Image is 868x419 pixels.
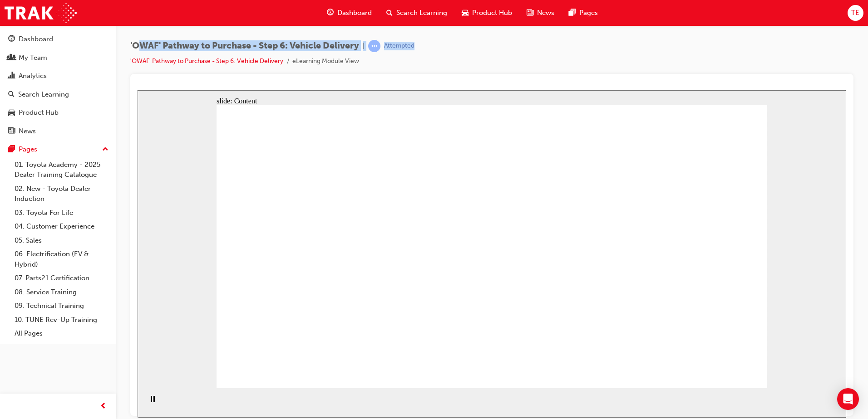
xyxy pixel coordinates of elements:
[4,31,112,48] a: Dashboard
[4,49,112,66] a: My Team
[11,219,112,234] a: 04. Customer Experience
[8,91,15,99] span: search-icon
[320,4,379,22] a: guage-iconDashboard
[337,8,372,18] span: Dashboard
[4,29,112,141] button: DashboardMy TeamAnalyticsSearch LearningProduct HubNews
[8,54,15,62] span: people-icon
[11,158,112,182] a: 01. Toyota Academy - 2025 Dealer Training Catalogue
[537,8,554,18] span: News
[579,8,598,18] span: Pages
[4,104,112,121] a: Product Hub
[848,5,863,21] button: TE
[851,8,859,18] span: TE
[11,206,112,220] a: 03. Toyota For Life
[396,8,447,18] span: Search Learning
[519,4,562,22] a: news-iconNews
[100,401,107,412] span: prev-icon
[4,141,112,158] button: Pages
[837,388,859,410] div: Open Intercom Messenger
[8,72,15,80] span: chart-icon
[472,8,512,18] span: Product Hub
[130,57,283,65] a: 'OWAF' Pathway to Purchase - Step 6: Vehicle Delivery
[562,4,605,22] a: pages-iconPages
[11,271,112,285] a: 07. Parts21 Certification
[11,299,112,313] a: 09. Technical Training
[363,41,365,51] span: |
[527,7,533,19] span: news-icon
[11,285,112,299] a: 08. Service Training
[454,4,519,22] a: car-iconProduct Hub
[5,3,77,23] img: Trak
[462,7,469,19] span: car-icon
[19,71,47,81] div: Analytics
[130,41,359,51] span: 'OWAF' Pathway to Purchase - Step 6: Vehicle Delivery
[379,4,454,22] a: search-iconSearch Learning
[19,53,47,63] div: My Team
[5,298,20,327] div: playback controls
[11,326,112,341] a: All Pages
[569,7,576,19] span: pages-icon
[19,126,36,136] div: News
[368,40,380,52] span: learningRecordVerb_ATTEMPT-icon
[8,146,15,154] span: pages-icon
[11,313,112,327] a: 10. TUNE Rev-Up Training
[19,34,53,44] div: Dashboard
[327,7,334,19] span: guage-icon
[18,89,69,100] div: Search Learning
[384,42,414,50] div: Attempted
[102,144,108,156] span: up-icon
[8,127,15,136] span: news-icon
[19,107,59,118] div: Product Hub
[4,86,112,103] a: Search Learning
[8,35,15,44] span: guage-icon
[292,56,359,67] li: eLearning Module View
[19,144,37,155] div: Pages
[11,182,112,206] a: 02. New - Toyota Dealer Induction
[5,305,20,321] button: Pause (Ctrl+Alt+P)
[4,68,112,84] a: Analytics
[386,7,393,19] span: search-icon
[11,247,112,271] a: 06. Electrification (EV & Hybrid)
[4,123,112,140] a: News
[8,109,15,117] span: car-icon
[11,234,112,248] a: 05. Sales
